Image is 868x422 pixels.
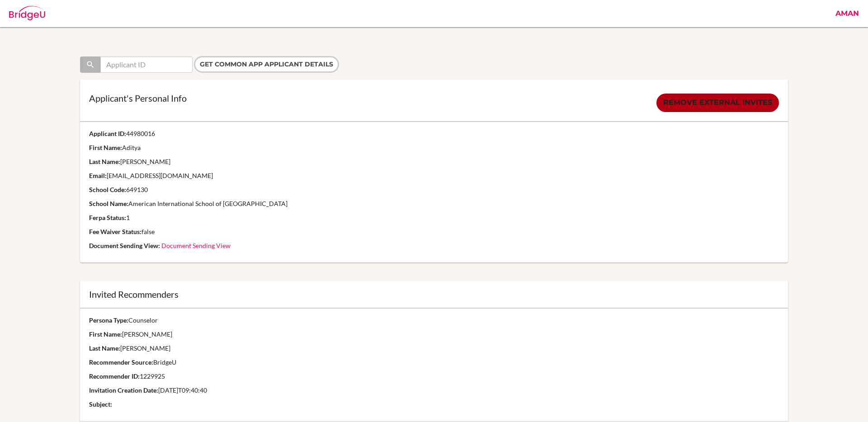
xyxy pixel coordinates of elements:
p: American International School of [GEOGRAPHIC_DATA] [89,199,779,208]
p: [DATE]T09:40:40 [89,386,779,395]
img: Bridge-U [9,6,45,20]
strong: Last Name: [89,344,120,352]
div: Invited Recommenders [89,290,779,299]
div: Admin: Common App User Details [54,7,198,20]
input: Get Common App applicant details [194,56,339,73]
p: 1 [89,213,779,222]
p: Aditya [89,143,779,152]
p: 1229925 [89,372,779,381]
input: Applicant ID [100,56,193,73]
p: [PERSON_NAME] [89,330,779,339]
strong: Email: [89,172,107,179]
p: 44980016 [89,129,779,138]
strong: Recommender ID: [89,372,140,380]
strong: Document Sending View: [89,242,160,249]
strong: Ferpa Status: [89,214,126,221]
strong: Last Name: [89,158,120,165]
p: 649130 [89,185,779,194]
strong: Fee Waiver Status: [89,228,142,235]
strong: Persona Type: [89,316,128,324]
strong: School Name: [89,200,128,207]
a: Remove external invites [656,94,779,112]
p: Applicant's Personal Info [89,94,187,103]
strong: Invitation Creation Date: [89,386,158,394]
p: [PERSON_NAME] [89,344,779,353]
p: BridgeU [89,358,779,367]
strong: Applicant ID: [89,130,126,137]
p: [PERSON_NAME] [89,157,779,166]
p: false [89,227,779,236]
a: Document Sending View [161,242,231,249]
p: [EMAIL_ADDRESS][DOMAIN_NAME] [89,171,779,180]
strong: Recommender Source: [89,358,153,366]
p: Counselor [89,316,779,325]
strong: First Name: [89,330,122,338]
strong: School Code: [89,186,126,193]
strong: First Name: [89,144,122,151]
strong: Subject: [89,400,112,408]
